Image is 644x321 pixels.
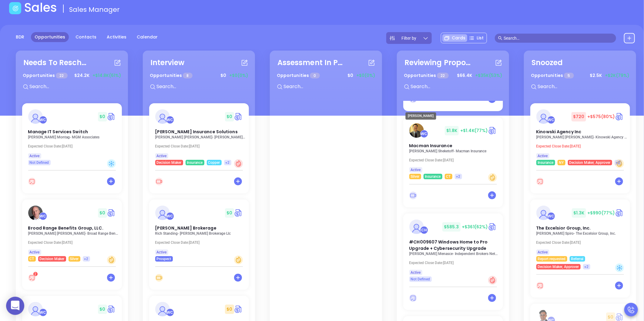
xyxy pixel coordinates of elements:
div: Needs To Reschedule [23,57,90,68]
div: Cold [615,263,624,272]
span: Active [411,167,421,173]
img: Chadwick Brokerage [155,206,170,220]
p: Alan Sheketoff - Macman Insurance [409,149,500,153]
p: Opportunities [23,70,68,81]
span: Insurance [425,173,441,180]
div: Warm [107,256,116,264]
span: +$14.8K (61%) [92,72,121,79]
span: Sales Manager [69,5,120,14]
span: Active [30,153,40,159]
div: Walter Contreras [547,116,555,124]
div: Interview [150,57,184,68]
p: Expected Close Date: [DATE] [155,144,246,148]
img: Broad Range Benefits Group, LLC. [28,206,43,220]
span: $ 1.3K [572,208,586,218]
span: 2 [34,272,36,276]
div: Walter Contreras [39,309,47,316]
img: Quote [107,208,116,217]
span: +2 [84,256,89,262]
div: Warm [488,173,497,182]
span: Referral [571,256,584,262]
span: CT [30,256,34,262]
span: 0 [310,73,320,78]
div: List [467,34,485,42]
a: profileWalter Contreras$0Circle dollar[PERSON_NAME] BrokerageRich Standing- [PERSON_NAME] Brokera... [149,200,249,262]
img: Quote [488,126,497,135]
span: $ 2.5K [588,71,603,80]
span: Insurance [538,159,554,166]
input: Search... [156,83,247,91]
a: Quote [234,208,243,217]
span: The Excelsior Group, Inc. [536,225,591,231]
div: Walter Contreras [420,130,428,138]
img: Quote [234,112,243,121]
div: Hot [488,276,497,285]
img: Macman Insurance [409,123,424,138]
span: Silver [411,173,420,180]
img: Kinowski Agency Inc [536,109,551,124]
span: NY [559,159,564,166]
span: +$361 (62%) [462,224,488,230]
p: Expected Close Date: [DATE] [409,158,500,162]
p: Expected Close Date: [DATE] [536,144,627,148]
div: Reviewing Proposal [404,57,471,68]
img: Quote [615,208,624,217]
img: Quote [615,112,624,121]
a: Calendar [133,32,161,42]
div: Snoozed [532,57,563,68]
input: Search... [283,83,374,91]
a: profileWalter Contreras$1.8K+$1.4K(77%)Circle dollarMacman Insurance[PERSON_NAME] Sheketoff- Macm... [403,117,503,179]
img: Davenport Insurance Solutions [155,109,170,124]
div: Hot [234,159,243,168]
span: Broad Range Benefits Group, LLC. [28,225,103,231]
span: Active [411,269,421,276]
span: $ 0 [225,112,234,121]
span: +2 [226,159,230,166]
p: Philip Davenport - Davenport Insurance Solutions [155,135,246,139]
span: CT [446,173,451,180]
span: $ 1.8K [445,126,459,135]
div: Warm [234,256,243,264]
span: Active [538,249,548,256]
span: 22 [437,73,448,78]
span: $ 0 [219,71,228,80]
img: Manage IT Services Switch [28,109,43,124]
p: Expected Close Date: [DATE] [155,240,246,245]
a: profileWalter Contreras$1.3K+$990(77%)Circle dollarThe Excelsior Group, Inc.[PERSON_NAME] Spiro- ... [530,200,630,270]
p: Opportunities [277,70,320,81]
a: profileWalter Contreras$0Circle dollarManage IT Services Switch[PERSON_NAME] Montag- MGM Associat... [22,103,122,165]
a: Opportunities [31,32,69,42]
span: Davenport Insurance Solutions [155,129,238,135]
a: Contacts [72,32,100,42]
p: George Menasce - Independent Brokers Network, INC [409,252,500,256]
p: Alex Horton - Broad Range Benefits Group, LLC. [28,231,119,236]
a: Quote [234,305,243,314]
img: The Excelsior Group, Inc. [536,206,551,220]
p: Opportunities [531,70,574,81]
span: +$1.4K (77%) [460,127,488,134]
div: Carla Humber [420,226,428,234]
div: Walter Contreras [39,116,47,124]
a: Quote [107,112,116,121]
span: $ 585.3 [442,222,461,232]
span: Macman Insurance [409,143,453,149]
input: Search… [504,35,613,41]
span: Kinowski Agency Inc [536,129,582,135]
a: profileWalter Contreras$0Circle dollar[PERSON_NAME] Insurance Solutions[PERSON_NAME] [PERSON_NAME... [149,103,249,165]
span: Filter by [402,36,417,40]
div: Walter Contreras [166,212,174,220]
span: $ 720 [572,112,586,121]
span: $ 0 [225,305,234,314]
span: Insurance [187,159,203,166]
input: Search... [537,83,628,91]
span: Active [30,249,40,256]
p: Opportunities [404,70,449,81]
div: Assessment In Progress [277,57,344,68]
p: Expected Close Date: [DATE] [28,240,119,245]
span: $ 0 [98,305,107,314]
span: $ 0 [225,208,234,218]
